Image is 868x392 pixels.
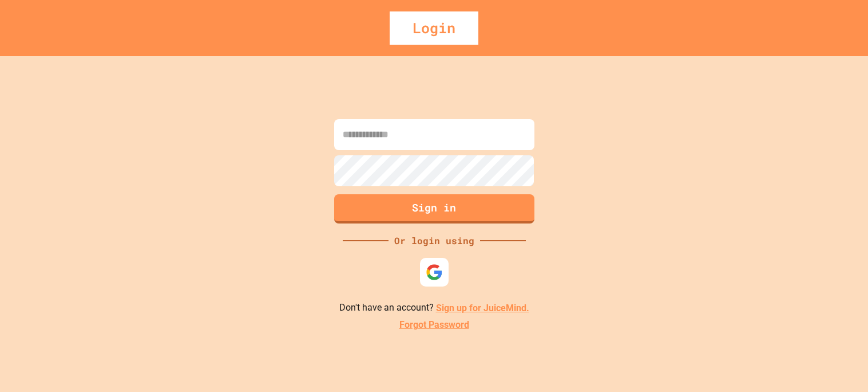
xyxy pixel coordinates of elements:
[426,264,443,281] img: google-icon.svg
[389,234,480,248] div: Or login using
[390,11,478,45] div: Login
[399,318,469,332] a: Forgot Password
[334,194,534,224] button: Sign in
[436,303,529,313] a: Sign up for JuiceMind.
[339,301,529,315] p: Don't have an account?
